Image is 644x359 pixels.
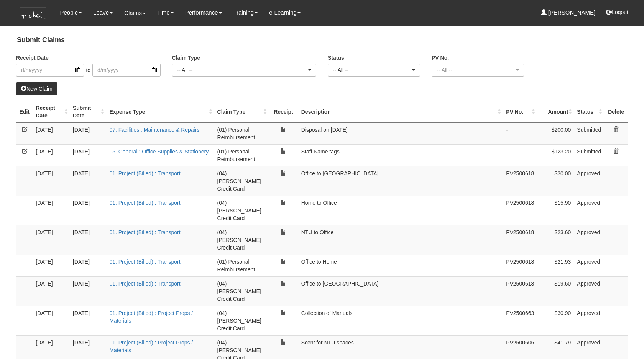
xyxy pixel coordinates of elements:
[298,225,503,255] td: NTU to Office
[92,64,160,77] input: d/m/yyyy
[33,306,69,335] td: [DATE]
[574,101,604,123] th: Status : activate to sort column ascending
[298,276,503,306] td: Office to [GEOGRAPHIC_DATA]
[70,101,106,123] th: Submit Date : activate to sort column ascending
[157,4,174,21] a: Time
[172,64,317,77] button: -- All --
[70,122,106,144] td: [DATE]
[16,33,628,48] h4: Submit Claims
[298,122,503,144] td: Disposal on [DATE]
[70,255,106,276] td: [DATE]
[109,281,180,287] a: 01. Project (Billed) : Transport
[109,229,180,235] a: 01. Project (Billed) : Transport
[298,101,503,123] th: Description : activate to sort column ascending
[432,54,449,62] label: PV No.
[70,166,106,196] td: [DATE]
[16,82,58,95] a: New Claim
[503,276,537,306] td: PV2500618
[109,148,209,155] a: 05. General : Office Supplies & Stationery
[537,101,574,123] th: Amount : activate to sort column ascending
[214,255,269,276] td: (01) Personal Reimbursement
[16,101,33,123] th: Edit
[106,101,214,123] th: Expense Type : activate to sort column ascending
[298,306,503,335] td: Collection of Manuals
[33,255,69,276] td: [DATE]
[298,144,503,166] td: Staff Name tags
[214,225,269,255] td: (04) [PERSON_NAME] Credit Card
[33,144,69,166] td: [DATE]
[612,328,636,351] iframe: chat widget
[574,255,604,276] td: Approved
[214,144,269,166] td: (01) Personal Reimbursement
[109,170,180,176] a: 01. Project (Billed) : Transport
[333,66,411,74] div: -- All --
[109,200,180,206] a: 01. Project (Billed) : Transport
[84,64,92,77] span: to
[537,144,574,166] td: $123.20
[70,306,106,335] td: [DATE]
[503,101,537,123] th: PV No. : activate to sort column ascending
[109,127,199,133] a: 07. Facilities : Maintenance & Repairs
[214,276,269,306] td: (04) [PERSON_NAME] Credit Card
[33,122,69,144] td: [DATE]
[214,306,269,335] td: (04) [PERSON_NAME] Credit Card
[233,4,258,21] a: Training
[109,259,180,265] a: 01. Project (Billed) : Transport
[537,196,574,225] td: $15.90
[574,306,604,335] td: Approved
[574,196,604,225] td: Approved
[70,144,106,166] td: [DATE]
[185,4,222,21] a: Performance
[503,196,537,225] td: PV2500618
[33,101,69,123] th: Receipt Date : activate to sort column ascending
[432,64,524,77] button: -- All --
[503,255,537,276] td: PV2500618
[503,122,537,144] td: -
[109,310,193,324] a: 01. Project (Billed) : Project Props / Materials
[124,4,146,22] a: Claims
[214,166,269,196] td: (04) [PERSON_NAME] Credit Card
[537,122,574,144] td: $200.00
[537,255,574,276] td: $21.93
[16,54,49,62] label: Receipt Date
[33,196,69,225] td: [DATE]
[93,4,113,21] a: Leave
[537,306,574,335] td: $30.90
[16,64,84,77] input: d/m/yyyy
[574,166,604,196] td: Approved
[574,122,604,144] td: Submitted
[177,66,307,74] div: -- All --
[601,3,634,21] button: Logout
[60,4,82,21] a: People
[574,225,604,255] td: Approved
[214,196,269,225] td: (04) [PERSON_NAME] Credit Card
[109,339,193,353] a: 01. Project (Billed) : Project Props / Materials
[214,122,269,144] td: (01) Personal Reimbursement
[70,225,106,255] td: [DATE]
[328,64,420,77] button: -- All --
[298,255,503,276] td: Office to Home
[537,225,574,255] td: $23.60
[298,196,503,225] td: Home to Office
[503,306,537,335] td: PV2500663
[298,166,503,196] td: Office to [GEOGRAPHIC_DATA]
[33,166,69,196] td: [DATE]
[70,276,106,306] td: [DATE]
[33,225,69,255] td: [DATE]
[574,276,604,306] td: Approved
[269,4,301,21] a: e-Learning
[604,101,628,123] th: Delete
[503,225,537,255] td: PV2500618
[503,166,537,196] td: PV2500618
[537,166,574,196] td: $30.00
[541,4,596,21] a: [PERSON_NAME]
[214,101,269,123] th: Claim Type : activate to sort column ascending
[537,276,574,306] td: $19.60
[33,276,69,306] td: [DATE]
[328,54,344,62] label: Status
[172,54,200,62] label: Claim Type
[503,144,537,166] td: -
[437,66,514,74] div: -- All --
[269,101,298,123] th: Receipt
[70,196,106,225] td: [DATE]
